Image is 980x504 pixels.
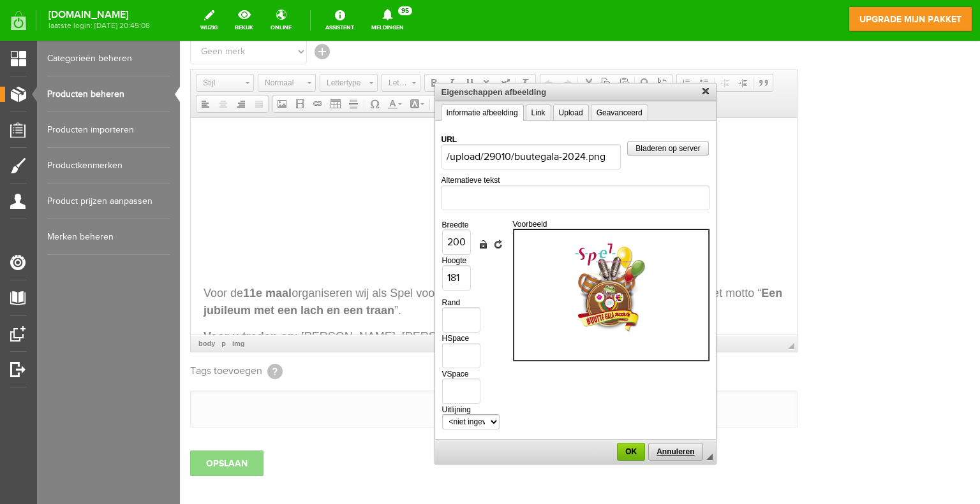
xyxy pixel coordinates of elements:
[364,6,412,34] a: Meldingen95
[48,11,150,18] strong: [DOMAIN_NAME]
[47,184,170,219] a: Product prijzen aanpassen
[263,6,299,34] a: online
[47,219,170,255] a: Merken beheren
[262,364,291,373] label: Uitlijning
[411,64,468,80] a: Geavanceerd
[262,94,278,103] label: URL
[47,41,170,76] a: Categorieën beheren
[274,143,332,155] span: Uitnodiging
[373,64,409,80] a: Upload
[437,402,465,420] a: OK
[448,103,528,112] span: Bladeren op server
[52,169,101,182] strong: 11e maal
[193,6,225,34] a: wijzig
[313,198,323,208] a: Afmetingen resetten
[469,407,522,415] span: Annuleren
[262,329,289,338] label: VSpace
[468,402,523,420] a: Annuleren
[48,22,150,29] span: laatste login: [DATE] 20:45:08
[262,215,287,224] label: Hoogte
[849,6,972,32] a: upgrade mijn pakket
[255,43,536,61] div: Eigenschappen afbeelding
[262,91,530,396] div: Informatie afbeelding
[298,198,308,208] a: Afmetingen vergrendelen
[13,212,104,225] strong: Voor u treden op
[47,148,170,184] a: Productkenmerken
[262,293,290,302] label: HSpace
[318,6,362,34] a: Assistent
[262,257,281,266] label: Rand
[526,413,533,419] div: Sleep om te herschalen
[227,6,261,34] a: bekijk
[262,180,289,189] label: Breedte
[521,45,533,57] a: Sluiten
[333,179,520,320] div: Voorbeeld
[13,212,526,259] span: : [PERSON_NAME], [PERSON_NAME] ([PERSON_NAME]), [PERSON_NAME], [PERSON_NAME]. De Joekskapel Paaf ...
[13,169,591,199] span: Voor de organiseren wij als Spel voor u in de ................het Buuttegala op [DATE]. Nu met he...
[47,76,170,112] a: Producten beheren
[346,64,371,80] a: Link
[438,407,464,415] span: OK
[262,135,320,144] label: Alternatieve tekst
[47,112,170,148] a: Producten importeren
[447,101,528,115] a: Bladeren op server
[261,64,344,80] a: Informatie afbeelding
[398,6,412,15] span: 95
